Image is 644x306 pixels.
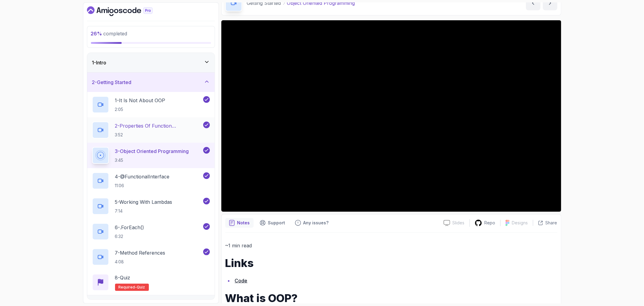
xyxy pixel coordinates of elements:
[92,198,210,215] button: 5-Working With Lambdas7:14
[115,274,130,281] p: 8 - Quiz
[237,220,250,226] p: Notes
[115,173,170,180] p: 4 - @FunctionalInterface
[115,157,189,163] p: 3:45
[115,132,202,138] p: 3:52
[303,220,329,226] p: Any issues?
[115,122,202,129] p: 2 - Properties Of Function Programming
[470,219,500,227] a: Repo
[92,96,210,113] button: 1-It Is Not About OOP2:05
[92,122,210,138] button: 2-Properties Of Function Programming3:52
[115,148,189,155] p: 3 - Object Oriented Programming
[533,220,557,226] button: Share
[268,220,285,226] p: Support
[92,147,210,164] button: 3-Object Oriented Programming3:45
[221,20,561,212] iframe: 3 - OOP
[256,218,289,228] button: Support button
[115,259,165,265] p: 4:08
[92,274,210,291] button: 8-QuizRequired-quiz
[87,73,215,92] button: 2-Getting Started
[92,223,210,240] button: 6-.forEach()6:32
[115,224,144,231] p: 6 - .forEach()
[87,6,167,16] a: Dashboard
[115,183,170,189] p: 11:06
[92,79,132,86] h3: 2 - Getting Started
[87,53,215,72] button: 1-Intro
[225,241,557,250] p: ~1 min read
[225,218,254,228] button: notes button
[115,106,165,112] p: 2:05
[225,292,557,304] h1: What is OOP?
[119,285,137,290] span: Required-
[115,249,165,256] p: 7 - Method References
[137,285,145,290] span: quiz
[92,172,210,189] button: 4-@FunctionalInterface11:06
[453,220,465,226] p: Slides
[92,59,107,66] h3: 1 - Intro
[546,220,557,226] p: Share
[485,220,495,226] p: Repo
[115,97,165,104] p: 1 - It Is Not About OOP
[92,249,210,265] button: 7-Method References4:08
[235,278,248,284] a: Code
[115,198,172,206] p: 5 - Working With Lambdas
[91,31,102,37] span: 26 %
[115,233,144,239] p: 6:32
[512,220,528,226] p: Designs
[115,208,172,214] p: 7:14
[291,218,332,228] button: Feedback button
[225,257,557,269] h1: Links
[91,31,127,37] span: completed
